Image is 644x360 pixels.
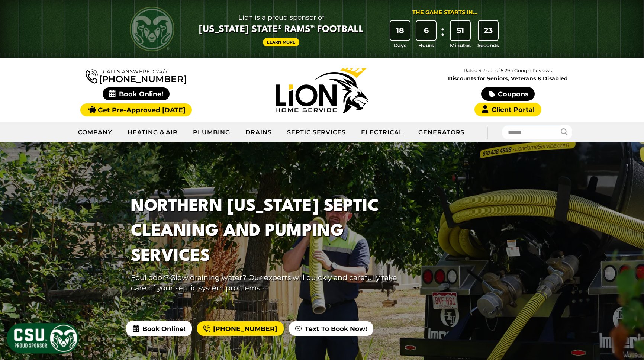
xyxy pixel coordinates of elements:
[451,21,470,40] div: 51
[199,23,364,36] span: [US_STATE] State® Rams™ Football
[416,76,599,81] span: Discounts for Seniors, Veterans & Disabled
[103,87,170,100] span: Book Online!
[120,123,186,142] a: Heating & Air
[418,42,434,49] span: Hours
[80,103,191,116] a: Get Pre-Approved [DATE]
[276,68,368,113] img: Lion Home Service
[416,21,436,40] div: 6
[131,272,402,294] p: Foul odor? Slow draining water? Our experts will quickly and carefully take care of your septic s...
[197,321,283,336] a: [PHONE_NUMBER]
[199,12,364,23] span: Lion is a proud sponsor of
[354,123,411,142] a: Electrical
[412,9,477,17] div: The Game Starts in...
[481,87,535,101] a: Coupons
[186,123,238,142] a: Plumbing
[238,123,280,142] a: Drains
[390,21,410,40] div: 18
[131,194,402,269] h1: Northern [US_STATE] Septic Cleaning And Pumping Services
[439,21,447,49] div: :
[479,21,498,40] div: 23
[280,123,354,142] a: Septic Services
[86,68,187,84] a: [PHONE_NUMBER]
[415,67,601,75] p: Rated 4.7 out of 5,294 Google Reviews
[6,322,80,354] img: CSU Sponsor Badge
[130,7,174,51] img: CSU Rams logo
[477,42,499,49] span: Seconds
[474,103,541,116] a: Client Portal
[411,123,472,142] a: Generators
[450,42,471,49] span: Minutes
[263,38,299,46] a: Learn More
[71,123,120,142] a: Company
[289,321,373,336] a: Text To Book Now!
[394,42,406,49] span: Days
[126,321,191,336] span: Book Online!
[472,122,502,142] div: |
